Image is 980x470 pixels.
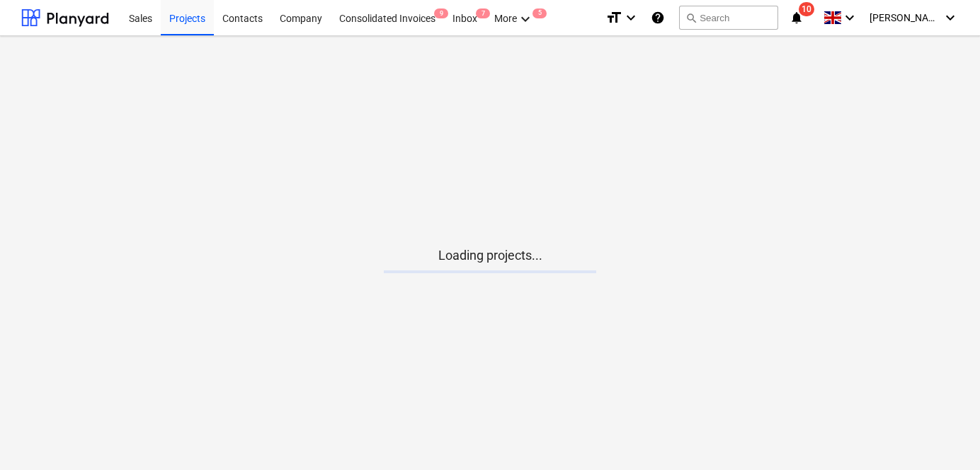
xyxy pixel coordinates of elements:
[790,9,804,26] i: notifications
[651,9,665,26] i: Knowledge base
[476,8,490,18] span: 7
[605,9,622,26] i: format_size
[622,9,639,26] i: keyboard_arrow_down
[517,11,534,28] i: keyboard_arrow_down
[532,8,547,18] span: 5
[679,6,778,30] button: Search
[799,2,814,16] span: 10
[870,12,940,23] span: [PERSON_NAME]
[685,12,697,23] span: search
[841,9,858,26] i: keyboard_arrow_down
[384,247,596,264] p: Loading projects...
[434,8,448,18] span: 9
[942,9,959,26] i: keyboard_arrow_down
